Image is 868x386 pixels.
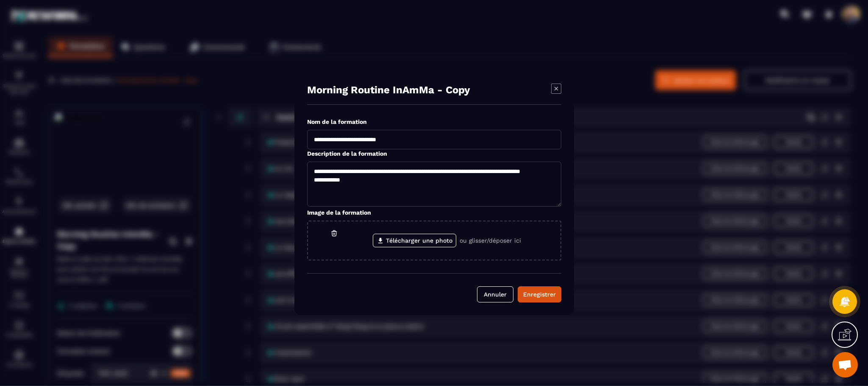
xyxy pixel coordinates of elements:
[307,84,470,96] p: Morning Routine InAmMa - Copy
[523,290,556,299] div: Enregistrer
[373,234,456,247] label: Télécharger une photo
[307,150,387,157] label: Description de la formation
[460,237,521,244] p: ou glisser/déposer ici
[307,118,367,125] label: Nom de la formation
[307,209,371,216] label: Image de la formation
[477,286,513,302] button: Annuler
[832,352,858,378] a: Ouvrir le chat
[518,286,561,302] button: Enregistrer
